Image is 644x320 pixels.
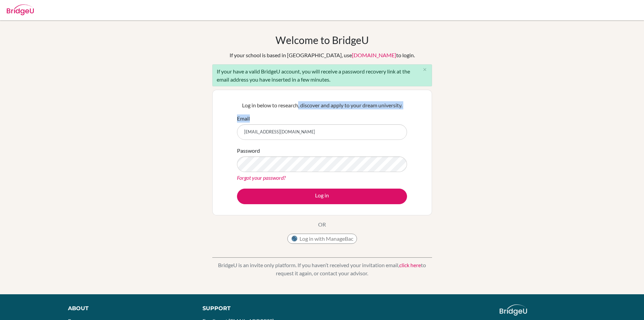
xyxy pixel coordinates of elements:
[399,262,421,268] a: click here
[237,174,286,181] a: Forgot your password?
[237,114,250,123] label: Email
[276,34,369,46] h1: Welcome to BridgeU
[237,101,407,109] p: Log in below to research, discover and apply to your dream university.
[287,234,357,244] button: Log in with ManageBac
[500,304,527,316] img: logo_white@2x-f4f0deed5e89b7ecb1c2cc34c3e3d731f90f0f143d5ea2071677605dd97b5244.png
[212,64,432,86] div: If your have a valid BridgeU account, you will receive a password recovery link at the email addr...
[318,220,326,229] p: OR
[202,304,314,313] div: Support
[230,51,415,59] div: If your school is based in [GEOGRAPHIC_DATA], use to login.
[212,261,432,277] p: BridgeU is an invite only platform. If you haven’t received your invitation email, to request it ...
[237,189,407,204] button: Log in
[237,147,260,155] label: Password
[422,67,427,72] i: close
[418,65,432,75] button: Close
[352,52,396,58] a: [DOMAIN_NAME]
[7,4,34,15] img: Bridge-U
[68,304,187,313] div: About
